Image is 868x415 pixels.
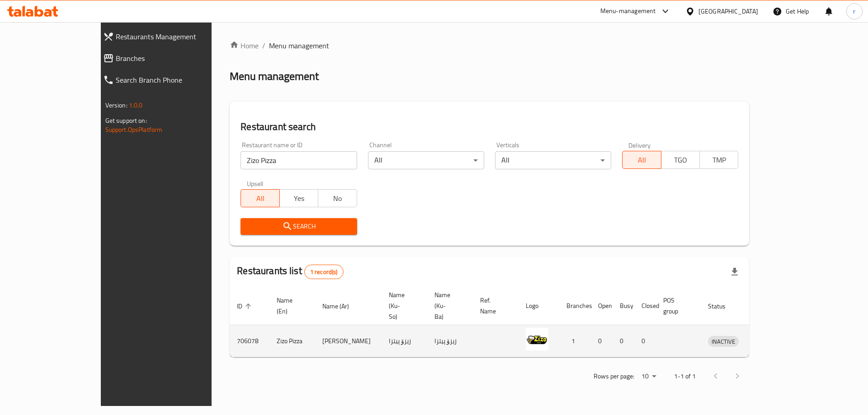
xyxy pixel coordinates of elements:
[129,99,143,111] span: 1.0.0
[626,154,657,167] span: All
[247,180,264,187] label: Upsell
[634,325,656,357] td: 0
[853,6,855,16] span: r
[665,154,696,167] span: TGO
[708,301,737,312] span: Status
[594,371,634,382] p: Rows per page:
[708,336,739,347] span: INACTIVE
[519,287,559,325] th: Logo
[322,192,353,205] span: No
[283,192,315,205] span: Yes
[116,53,239,64] span: Branches
[245,192,276,205] span: All
[628,142,651,148] label: Delivery
[230,40,749,51] nav: breadcrumb
[279,189,318,207] button: Yes
[318,189,357,207] button: No
[105,99,127,111] span: Version:
[591,287,613,325] th: Open
[105,115,147,126] span: Get support on:
[237,301,254,312] span: ID
[480,295,508,317] span: Ref. Name
[526,328,548,350] img: Zizo Pizza
[703,154,735,167] span: TMP
[96,47,246,69] a: Branches
[241,189,279,207] button: All
[613,325,634,357] td: 0
[305,268,343,276] span: 1 record(s)
[495,151,611,169] div: All
[241,218,357,235] button: Search
[434,289,462,322] span: Name (Ku-Ba)
[559,325,591,357] td: 1
[262,40,265,51] li: /
[230,69,319,84] h2: Menu management
[269,40,329,51] span: Menu management
[315,325,382,357] td: [PERSON_NAME]
[304,265,344,279] div: Total records count
[237,264,343,279] h2: Restaurants list
[591,325,613,357] td: 0
[322,301,361,312] span: Name (Ar)
[661,151,700,169] button: TGO
[241,120,738,134] h2: Restaurant search
[105,124,163,135] a: Support.OpsPlatform
[634,287,656,325] th: Closed
[600,6,656,17] div: Menu-management
[96,26,246,47] a: Restaurants Management
[559,287,591,325] th: Branches
[622,151,661,169] button: All
[230,325,269,357] td: 706078
[663,295,690,317] span: POS group
[116,75,239,85] span: Search Branch Phone
[116,31,239,42] span: Restaurants Management
[427,325,473,357] td: زیزۆ پیتزا
[382,325,427,357] td: زیزۆ پیتزا
[230,287,781,357] table: enhanced table
[724,261,745,283] div: Export file
[277,295,304,317] span: Name (En)
[241,151,357,169] input: Search for restaurant name or ID..
[96,69,246,91] a: Search Branch Phone
[389,289,416,322] span: Name (Ku-So)
[368,151,484,169] div: All
[698,6,758,16] div: [GEOGRAPHIC_DATA]
[248,221,349,232] span: Search
[613,287,634,325] th: Busy
[638,370,660,383] div: Rows per page:
[699,151,738,169] button: TMP
[269,325,315,357] td: Zizo Pizza
[674,371,696,382] p: 1-1 of 1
